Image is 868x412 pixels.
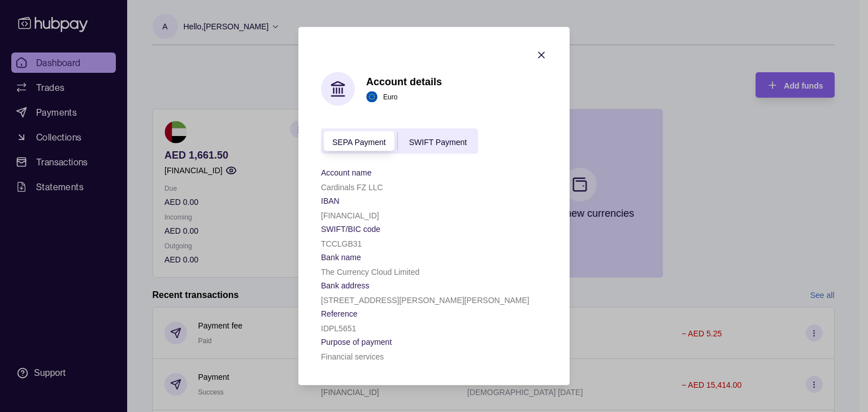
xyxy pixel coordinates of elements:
[321,196,340,205] p: IBAN
[321,309,358,318] p: Reference
[321,239,362,248] p: TCCLGB31
[332,137,386,146] span: SEPA Payment
[321,338,392,347] p: Purpose of payment
[321,296,530,305] p: [STREET_ADDRESS][PERSON_NAME][PERSON_NAME]
[321,324,356,333] p: IDPL5651
[366,75,442,87] h1: Account details
[321,352,384,361] p: Financial services
[409,137,467,146] span: SWIFT Payment
[321,281,370,290] p: Bank address
[321,225,380,234] p: SWIFT/BIC code
[321,129,478,154] div: accountIndex
[321,183,383,192] p: Cardinals FZ LLC
[321,168,372,177] p: Account name
[321,268,419,277] p: The Currency Cloud Limited
[321,211,379,220] p: [FINANCIAL_ID]
[366,91,377,102] img: eu
[321,253,361,262] p: Bank name
[383,90,397,103] p: Euro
